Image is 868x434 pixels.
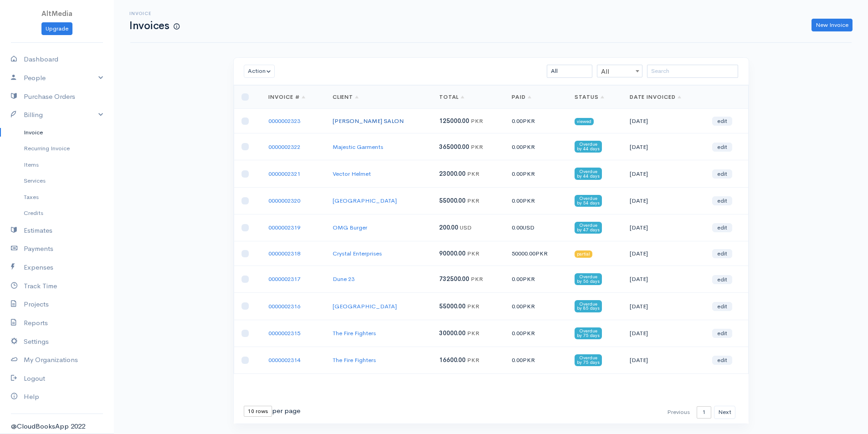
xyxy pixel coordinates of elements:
span: Overdue by 56 days [575,273,602,285]
td: [DATE] [622,160,705,187]
span: 16600.00 [439,356,466,364]
button: Next [714,406,735,419]
a: Client [333,93,359,101]
span: How to create your first Invoice? [174,23,180,31]
span: viewed [575,118,594,125]
span: Overdue by 75 days [575,327,602,339]
a: 0000002322 [268,143,300,151]
span: PKR [471,275,483,283]
a: 0000002317 [268,275,300,283]
a: 0000002323 [268,117,300,125]
span: PKR [523,329,535,337]
span: 55000.00 [439,197,466,204]
span: USD [523,224,534,231]
span: PKR [467,197,479,204]
span: PKR [471,117,483,125]
input: Search [647,65,738,78]
td: [DATE] [622,266,705,293]
td: 0.00 [504,293,567,320]
span: All [597,65,642,77]
span: Overdue by 44 days [575,141,602,153]
a: 0000002319 [268,224,300,231]
span: 90000.00 [439,250,466,257]
span: 365000.00 [439,143,469,151]
a: [GEOGRAPHIC_DATA] [333,302,397,310]
div: per page [244,406,300,417]
a: Invoice # [268,93,305,101]
a: Paid [512,93,531,101]
span: Overdue by 85 days [575,300,602,312]
td: 0.00 [504,320,567,347]
span: Overdue by 44 days [575,168,602,179]
td: 0.00 [504,214,567,241]
a: [PERSON_NAME] SALON [333,117,404,125]
a: edit [712,302,732,311]
span: partial [575,250,592,258]
td: [DATE] [622,187,705,214]
a: Status [575,93,604,101]
span: 200.00 [439,224,458,231]
span: PKR [467,329,479,337]
a: Upgrade [41,22,72,36]
span: 55000.00 [439,302,466,310]
a: 0000002318 [268,250,300,257]
h1: Invoices [129,20,180,31]
span: USD [460,224,472,231]
a: edit [712,223,732,232]
span: PKR [523,356,535,364]
a: edit [712,169,732,179]
span: PKR [467,250,479,257]
span: 23000.00 [439,170,466,178]
button: Action [244,65,275,78]
a: Total [439,93,465,101]
a: [GEOGRAPHIC_DATA] [333,197,397,204]
a: Majestic Garments [333,143,383,151]
a: 0000002315 [268,329,300,337]
td: 0.00 [504,187,567,214]
a: The Fire Fighters [333,356,376,364]
span: PKR [523,197,535,204]
div: @CloudBooksApp 2022 [11,421,103,432]
td: [DATE] [622,320,705,347]
span: PKR [523,275,535,283]
span: PKR [467,302,479,310]
span: Overdue by 54 days [575,195,602,207]
span: Overdue by 75 days [575,354,602,366]
a: edit [712,329,732,338]
a: edit [712,356,732,365]
span: 125000.00 [439,117,469,125]
a: Date Invoiced [630,93,681,101]
a: edit [712,143,732,152]
span: PKR [523,302,535,310]
a: The Fire Fighters [333,329,376,337]
h6: Invoice [129,11,180,16]
span: PKR [535,250,548,257]
span: PKR [523,143,535,151]
a: Crystal Enterprises [333,250,382,257]
td: [DATE] [622,109,705,133]
a: New Invoice [812,19,853,32]
td: [DATE] [622,133,705,160]
a: Dune 23 [333,275,354,283]
td: 0.00 [504,160,567,187]
td: [DATE] [622,293,705,320]
a: edit [712,117,732,126]
span: PKR [523,170,535,178]
span: PKR [467,170,479,178]
span: 732500.00 [439,275,469,283]
a: OMG Burger [333,224,367,231]
a: edit [712,275,732,284]
td: [DATE] [622,241,705,266]
td: 0.00 [504,109,567,133]
a: 0000002320 [268,197,300,204]
a: Vector Helmet [333,170,371,178]
a: edit [712,196,732,205]
span: 30000.00 [439,329,466,337]
span: PKR [471,143,483,151]
a: 0000002321 [268,170,300,178]
td: 0.00 [504,266,567,293]
td: [DATE] [622,347,705,373]
span: Overdue by 47 days [575,222,602,234]
a: 0000002316 [268,302,300,310]
span: All [597,65,642,78]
